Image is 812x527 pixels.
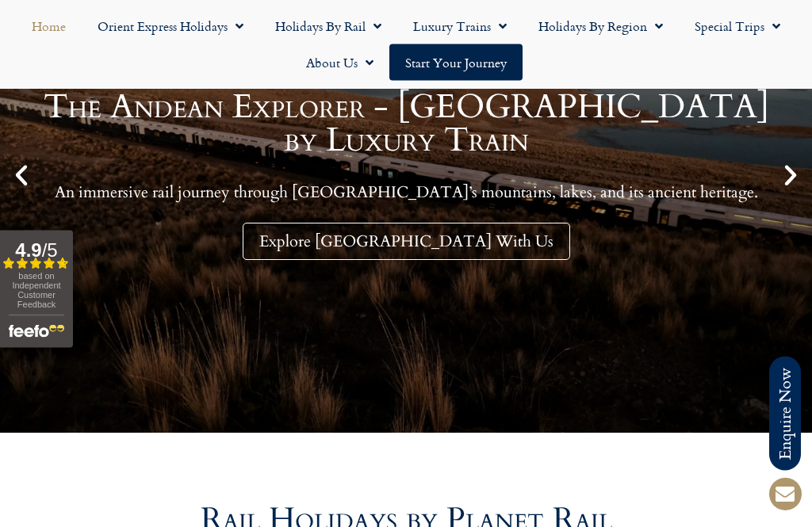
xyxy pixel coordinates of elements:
a: Orient Express Holidays [82,8,259,44]
a: About Us [290,44,389,81]
p: An immersive rail journey through [GEOGRAPHIC_DATA]’s mountains, lakes, and its ancient heritage. [40,183,772,203]
a: Explore [GEOGRAPHIC_DATA] With Us [243,223,570,261]
a: Start your Journey [389,44,523,81]
nav: Menu [8,8,804,81]
a: Holidays by Rail [259,8,397,44]
a: Special Trips [679,8,796,44]
a: Home [16,8,82,44]
h1: The Andean Explorer - [GEOGRAPHIC_DATA] by Luxury Train [40,91,772,158]
a: Luxury Trains [397,8,523,44]
a: Holidays by Region [523,8,679,44]
div: Previous slide [8,162,35,189]
div: Next slide [777,162,804,189]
